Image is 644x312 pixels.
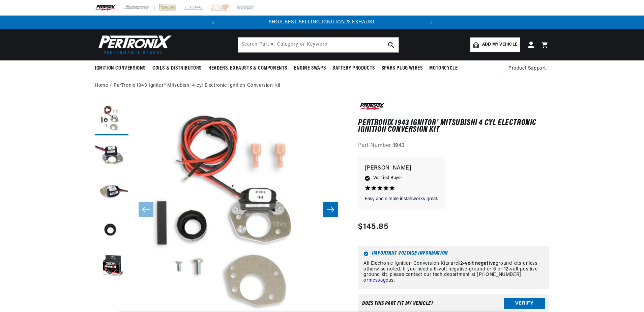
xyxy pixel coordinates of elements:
[95,250,128,284] button: Load image 5 in gallery view
[425,16,438,29] button: Translation missing: en.sections.announcements.next_announcement
[429,65,458,72] span: Motorcycle
[206,16,220,29] button: Translation missing: en.sections.announcements.previous_announcement
[220,19,425,26] div: 1 of 2
[95,82,549,89] nav: breadcrumbs
[95,102,128,135] button: Load image 1 in gallery view
[95,65,146,72] span: Ignition Conversions
[358,221,388,233] span: $145.85
[358,120,549,133] h1: PerTronix 1943 Ignitor® Mitsubishi 4 cyl Electronic Ignition Conversion Kit
[458,261,496,266] strong: 12-volt negative
[365,196,438,203] p: Easy and simple install,works great.
[294,65,326,72] span: Engine Swaps
[358,141,549,150] div: Part Number:
[393,143,405,148] strong: 1943
[149,60,205,76] summary: Coils & Distributors
[139,202,153,217] button: Slide left
[482,42,517,48] span: Add my vehicle
[152,65,202,72] span: Coils & Distributors
[114,82,281,89] a: PerTronix 1943 Ignitor® Mitsubishi 4 cyl Electronic Ignition Conversion Kit
[373,174,402,182] span: Verified Buyer
[508,65,546,72] span: Product Support
[205,60,291,76] summary: Headers, Exhausts & Components
[238,37,399,52] input: Search Part #, Category or Keyword
[220,19,425,26] div: Announcement
[363,251,544,256] h6: Important Voltage Information
[78,16,566,29] slideshow-component: Translation missing: en.sections.announcements.announcement_bar
[384,37,399,52] button: search button
[95,33,172,56] img: Pertronix
[332,65,375,72] span: Battery Products
[95,176,128,210] button: Load image 3 in gallery view
[426,60,461,76] summary: Motorcycle
[208,65,287,72] span: Headers, Exhausts & Components
[470,37,520,52] a: Add my vehicle
[329,60,378,76] summary: Battery Products
[508,60,549,77] summary: Product Support
[95,60,149,76] summary: Ignition Conversions
[95,139,128,173] button: Load image 2 in gallery view
[323,202,338,217] button: Slide right
[369,278,388,283] a: message
[269,20,375,25] a: SHOP BEST SELLING IGNITION & EXHAUST
[362,301,433,306] div: Does This part fit My vehicle?
[95,213,128,247] button: Load image 4 in gallery view
[382,65,423,72] span: Spark Plug Wires
[378,60,426,76] summary: Spark Plug Wires
[363,261,544,284] p: All Electronic Ignition Conversion Kits are ground kits unless otherwise noted. If you need a 6-v...
[365,164,438,173] p: [PERSON_NAME]
[95,82,108,89] a: Home
[504,298,545,309] button: Verify
[291,60,329,76] summary: Engine Swaps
